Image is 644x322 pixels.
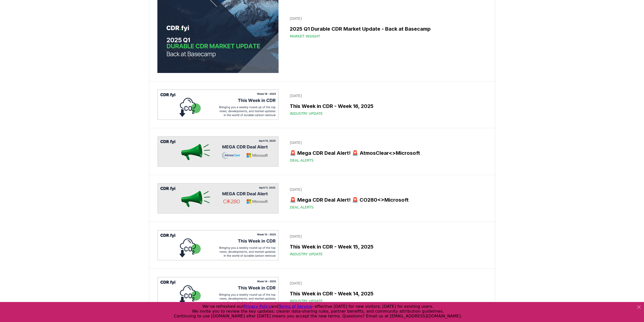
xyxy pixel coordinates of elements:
a: [DATE]🚨 Mega CDR Deal Alert! 🚨 AtmosClear<>MicrosoftDeal Alerts [287,137,487,166]
img: 🚨 Mega CDR Deal Alert! 🚨 AtmosClear<>Microsoft blog post image [157,136,279,167]
span: Industry Update [290,252,323,257]
a: [DATE]🚨 Mega CDR Deal Alert! 🚨 CO280<>MicrosoftDeal Alerts [287,184,487,213]
a: [DATE]This Week in CDR - Week 15, 2025Industry Update [287,231,487,260]
p: [DATE] [290,281,484,286]
p: [DATE] [290,187,484,192]
a: [DATE]This Week in CDR - Week 16, 2025Industry Update [287,90,487,119]
img: This Week in CDR - Week 15, 2025 blog post image [157,230,279,260]
span: Deal Alerts [290,158,314,163]
p: [DATE] [290,140,484,145]
p: [DATE] [290,234,484,239]
p: [DATE] [290,93,484,98]
h3: 2025 Q1 Durable CDR Market Update - Back at Basecamp [290,25,484,33]
span: Deal Alerts [290,205,314,210]
h3: This Week in CDR - Week 14, 2025 [290,290,484,297]
p: [DATE] [290,16,484,21]
a: [DATE]This Week in CDR - Week 14, 2025Industry Update [287,278,487,307]
img: This Week in CDR - Week 16, 2025 blog post image [157,89,279,120]
span: Market Insight [290,34,320,39]
h3: 🚨 Mega CDR Deal Alert! 🚨 AtmosClear<>Microsoft [290,149,484,157]
h3: This Week in CDR - Week 15, 2025 [290,243,484,251]
img: This Week in CDR - Week 14, 2025 blog post image [157,277,279,307]
h3: This Week in CDR - Week 16, 2025 [290,102,484,110]
img: 🚨 Mega CDR Deal Alert! 🚨 CO280<>Microsoft blog post image [157,183,279,214]
h3: 🚨 Mega CDR Deal Alert! 🚨 CO280<>Microsoft [290,196,484,204]
a: [DATE]2025 Q1 Durable CDR Market Update - Back at BasecampMarket Insight [287,13,487,42]
span: Industry Update [290,111,323,116]
span: Industry Update [290,298,323,304]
